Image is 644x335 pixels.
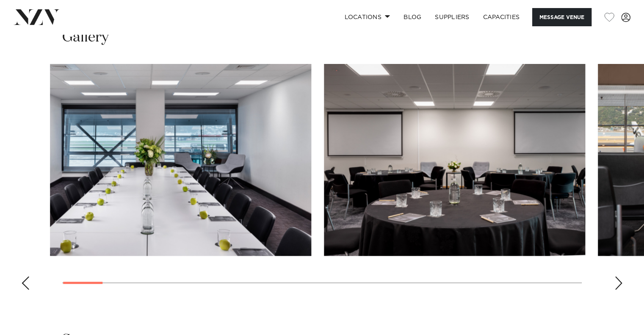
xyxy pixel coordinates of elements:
[337,8,397,26] a: Locations
[428,8,476,26] a: SUPPLIERS
[476,8,527,26] a: Capacities
[50,64,311,256] swiper-slide: 1 / 25
[397,8,428,26] a: BLOG
[62,28,109,47] h2: Gallery
[14,9,60,25] img: nzv-logo.png
[324,64,585,256] swiper-slide: 2 / 25
[532,8,591,26] button: Message Venue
